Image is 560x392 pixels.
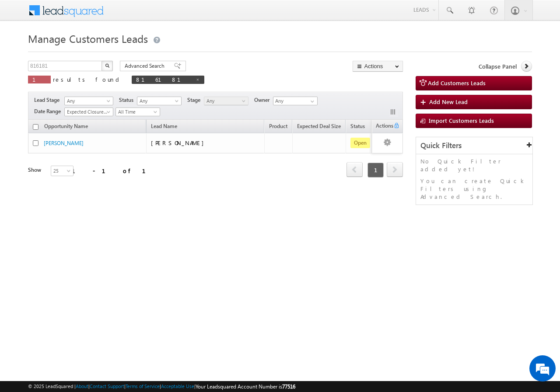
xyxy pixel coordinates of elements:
[51,166,73,176] a: 25
[273,97,318,105] input: Type to Search
[204,97,248,105] a: Any
[269,123,287,129] span: Product
[346,162,363,177] span: prev
[28,166,44,174] div: Show
[34,96,63,104] span: Lead Stage
[105,63,109,68] img: Search
[28,31,148,45] span: Manage Customers Leads
[53,76,122,83] span: results found
[33,124,38,130] input: Check all records
[34,108,64,115] span: Date Range
[350,138,370,148] span: Open
[387,162,403,177] span: next
[119,96,137,104] span: Status
[51,167,74,175] span: 25
[416,137,532,154] div: Quick Filters
[65,97,110,105] span: Any
[64,108,113,116] a: Expected Closure Date
[76,383,88,389] a: About
[65,108,110,116] span: Expected Closure Date
[125,62,167,70] span: Advanced Search
[187,96,204,104] span: Stage
[204,97,246,105] span: Any
[387,163,403,177] a: next
[254,96,273,104] span: Owner
[64,97,113,105] a: Any
[297,123,341,129] span: Expected Deal Size
[137,97,182,105] a: Any
[196,383,295,390] span: Your Leadsquared Account Number is
[429,98,468,105] span: Add New Lead
[116,108,157,116] span: All Time
[44,140,84,146] a: [PERSON_NAME]
[115,108,160,116] a: All Time
[346,121,369,133] a: Status
[136,76,191,83] span: 816181
[353,61,403,72] button: Actions
[161,383,194,389] a: Acceptable Use
[346,163,363,177] a: prev
[126,383,160,389] a: Terms of Service
[137,97,179,105] span: Any
[306,97,317,106] a: Show All Items
[372,121,393,132] span: Actions
[428,79,486,87] span: Add Customers Leads
[151,139,208,146] span: [PERSON_NAME]
[28,382,295,391] span: © 2025 LeadSquared | | | | |
[72,166,156,176] div: 1 - 1 of 1
[293,121,345,133] a: Expected Deal Size
[40,121,92,133] a: Opportunity Name
[147,121,182,133] span: Lead Name
[420,157,528,173] p: No Quick Filter added yet!
[420,177,528,201] p: You can create Quick Filters using Advanced Search.
[429,117,494,124] span: Import Customers Leads
[479,62,517,70] span: Collapse Panel
[282,383,295,390] span: 77516
[367,163,384,177] span: 1
[32,76,46,83] span: 1
[90,383,124,389] a: Contact Support
[44,123,88,129] span: Opportunity Name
